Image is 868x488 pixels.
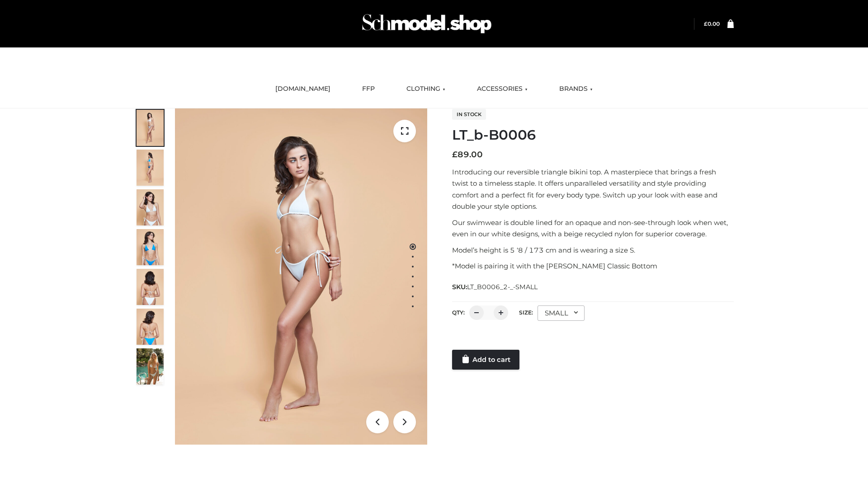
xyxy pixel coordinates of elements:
[452,127,734,143] h1: LT_b-B0006
[400,79,452,99] a: CLOTHING
[452,244,734,256] p: Model’s height is 5 ‘8 / 173 cm and is wearing a size S.
[269,79,337,99] a: [DOMAIN_NAME]
[552,79,599,99] a: BRANDS
[137,110,164,146] img: ArielClassicBikiniTop_CloudNine_AzureSky_OW114ECO_1-scaled.jpg
[704,20,720,27] a: £0.00
[175,108,427,445] img: ArielClassicBikiniTop_CloudNine_AzureSky_OW114ECO_1
[452,350,519,370] a: Add to cart
[137,189,164,225] img: ArielClassicBikiniTop_CloudNine_AzureSky_OW114ECO_3-scaled.jpg
[452,109,486,120] span: In stock
[359,6,495,42] img: Schmodel Admin 964
[355,79,382,99] a: FFP
[137,269,164,305] img: ArielClassicBikiniTop_CloudNine_AzureSky_OW114ECO_7-scaled.jpg
[452,150,458,160] span: £
[519,309,533,316] label: Size:
[704,20,708,27] span: £
[452,217,734,240] p: Our swimwear is double lined for an opaque and non-see-through look when wet, even in our white d...
[538,305,585,321] div: SMALL
[137,309,164,345] img: ArielClassicBikiniTop_CloudNine_AzureSky_OW114ECO_8-scaled.jpg
[452,282,538,292] span: SKU:
[452,150,483,160] bdi: 89.00
[137,150,164,186] img: ArielClassicBikiniTop_CloudNine_AzureSky_OW114ECO_2-scaled.jpg
[467,283,538,291] span: LT_B0006_2-_-SMALL
[452,166,734,212] p: Introducing our reversible triangle bikini top. A masterpiece that brings a fresh twist to a time...
[137,229,164,265] img: ArielClassicBikiniTop_CloudNine_AzureSky_OW114ECO_4-scaled.jpg
[452,309,465,316] label: QTY:
[704,20,720,27] bdi: 0.00
[452,260,734,272] p: *Model is pairing it with the [PERSON_NAME] Classic Bottom
[137,348,164,385] img: Arieltop_CloudNine_AzureSky2.jpg
[470,79,534,99] a: ACCESSORIES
